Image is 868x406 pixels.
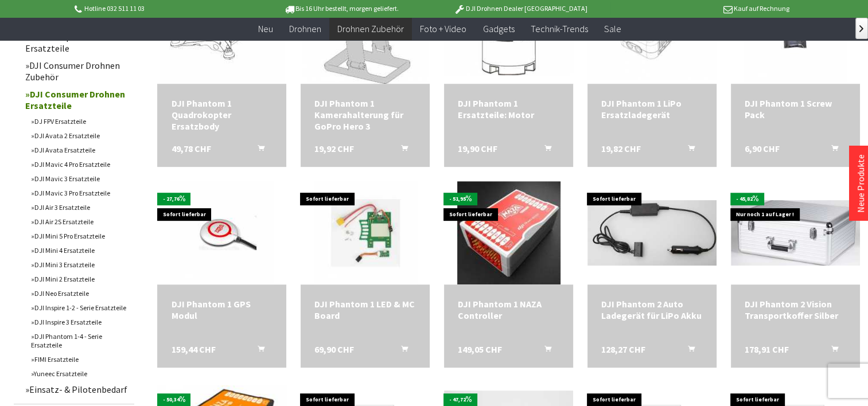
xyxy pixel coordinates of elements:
a: DJI Phantom 1 Kamerahalterung für GoPro Hero 3 19,92 CHF In den Warenkorb [314,97,416,132]
a: DJI Enterprise Drohnen Ersatzteile [20,28,134,57]
button: In den Warenkorb [674,143,702,158]
a: Gadgets [474,17,522,41]
a: DJI Mini 3 Ersatzteile [25,257,134,272]
button: In den Warenkorb [387,343,415,358]
button: In den Warenkorb [531,143,558,158]
p: DJI Drohnen Dealer [GEOGRAPHIC_DATA] [431,2,610,15]
span: 178,91 CHF [745,343,789,355]
a: DJI Air 3 Ersatzteile [25,200,134,214]
div: DJI Phantom 1 LED & MC Board [314,298,416,321]
a: DJI Inspire 3 Ersatzteile [25,315,134,329]
a: DJI Phantom 1 GPS Modul 159,44 CHF In den Warenkorb [171,298,273,321]
span: 149,05 CHF [458,343,502,355]
a: DJI Phantom 1-4 - Serie Ersatzteile [25,329,134,352]
div: DJI Phantom 1 Quadrokopter Ersatzbody [171,97,273,132]
a: DJI Avata 2 Ersatzteile [25,128,134,143]
span: Sale [604,23,621,34]
img: DJI Phantom 2 Auto Ladegerät für LiPo Akku [587,200,717,265]
button: In den Warenkorb [531,343,558,358]
a: DJI Neo Ersatzteile [25,286,134,300]
span: 19,90 CHF [458,143,497,154]
div: DJI Phantom 1 GPS Modul [171,298,273,321]
a: DJI Phantom 1 Screw Pack 6,90 CHF In den Warenkorb [745,97,846,120]
a: DJI Phantom 2 Vision Transportkoffer Silber 178,91 CHF In den Warenkorb [745,298,846,321]
img: DJI Phantom 2 Vision Transportkoffer Silber [731,200,860,265]
p: Hotline 032 511 11 03 [72,2,251,15]
div: DJI Phantom 1 NAZA Controller [458,298,559,321]
span: 19,92 CHF [314,143,354,154]
p: Bis 16 Uhr bestellt, morgen geliefert. [252,2,431,15]
span: 49,78 CHF [171,143,211,154]
a: DJI Mini 2 Ersatzteile [25,272,134,286]
a: DJI Phantom 1 NAZA Controller 149,05 CHF In den Warenkorb [458,298,559,321]
a: Technik-Trends [522,17,595,41]
a: Drohnen [281,17,329,41]
a: DJI Mini 5 Pro Ersatzteile [25,229,134,243]
a: DJ FPV Ersatzteile [25,114,134,128]
div: DJI Phantom 1 Ersatzteile: Motor [458,97,559,120]
span: 159,44 CHF [171,343,215,355]
a: Drohnen Zubehör [329,17,412,41]
a: Foto + Video [412,17,474,41]
button: In den Warenkorb [818,143,845,158]
span: 6,90 CHF [745,143,780,154]
a: DJI Mavic 3 Pro Ersatzteile [25,186,134,200]
button: In den Warenkorb [387,143,415,158]
div: DJI Phantom 1 Screw Pack [745,97,846,120]
span: Gadgets [482,23,514,34]
img: DJI Phantom 1 GPS Modul [170,181,274,284]
a: DJI Air 2S Ersatzteile [25,214,134,229]
a: DJI Consumer Drohnen Zubehör [20,57,134,85]
span: Drohnen Zubehör [337,23,404,34]
a: DJI Consumer Drohnen Ersatzteile [20,85,134,114]
button: In den Warenkorb [244,343,271,358]
a: DJI Phantom 1 LiPo Ersatzladegerät 19,82 CHF In den Warenkorb [601,97,703,120]
button: In den Warenkorb [818,343,845,358]
span: 69,90 CHF [314,343,354,355]
span: Neu [258,23,273,34]
button: In den Warenkorb [244,143,271,158]
span: Technik-Trends [530,23,587,34]
p: Kauf auf Rechnung [610,2,789,15]
a: DJI Mavic 3 Ersatzteile [25,171,134,186]
span: 19,82 CHF [601,143,641,154]
span: Drohnen [289,23,321,34]
a: DJI Mavic 4 Pro Ersatzteile [25,157,134,171]
span: 128,27 CHF [601,343,645,355]
span:  [859,25,863,32]
a: Neue Produkte [855,154,866,213]
div: DJI Phantom 1 Kamerahalterung für GoPro Hero 3 [314,97,416,132]
img: DJI Phantom 1 LED & MC Board [314,181,417,284]
a: DJI Inspire 1-2 - Serie Ersatzteile [25,300,134,315]
a: DJI Phantom 1 Quadrokopter Ersatzbody 49,78 CHF In den Warenkorb [171,97,273,132]
div: DJI Phantom 1 LiPo Ersatzladegerät [601,97,703,120]
a: DJI Avata Ersatzteile [25,143,134,157]
a: Yuneec Ersatzteile [25,366,134,381]
span: Foto + Video [420,23,466,34]
a: DJI Phantom 1 LED & MC Board 69,90 CHF In den Warenkorb [314,298,416,321]
a: DJI Phantom 2 Auto Ladegerät für LiPo Akku 128,27 CHF In den Warenkorb [601,298,703,321]
button: In den Warenkorb [674,343,702,358]
a: DJI Mini 4 Ersatzteile [25,243,134,257]
a: Sale [595,17,629,41]
a: Neu [250,17,281,41]
img: DJI Phantom 1 NAZA Controller [457,181,560,284]
a: FIMI Ersatzteile [25,352,134,366]
div: DJI Phantom 2 Auto Ladegerät für LiPo Akku [601,298,703,321]
div: DJI Phantom 2 Vision Transportkoffer Silber [745,298,846,321]
a: DJI Phantom 1 Ersatzteile: Motor 19,90 CHF In den Warenkorb [458,97,559,120]
a: Einsatz- & Pilotenbedarf [20,381,134,398]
